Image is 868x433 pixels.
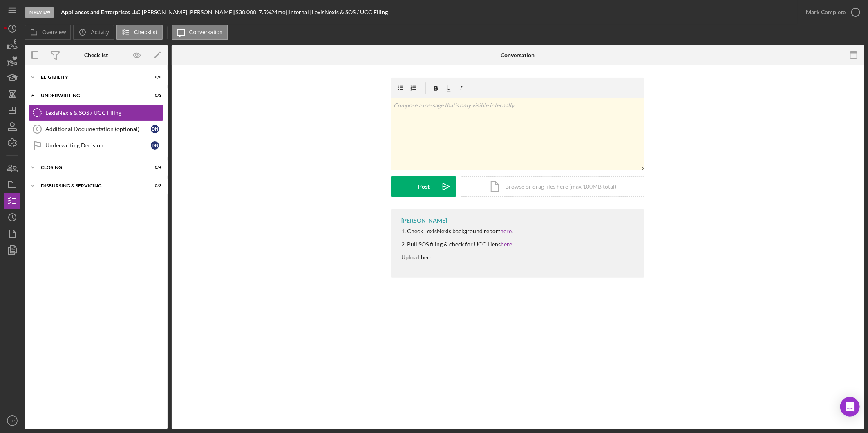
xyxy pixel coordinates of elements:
[401,254,513,261] div: Upload here.
[172,25,228,40] button: Conversation
[259,9,271,16] div: 7.5 %
[84,52,108,58] div: Checklist
[25,25,71,40] button: Overview
[840,397,860,417] div: Open Intercom Messenger
[10,419,15,423] text: TP
[73,25,114,40] button: Activity
[418,176,430,197] div: Post
[501,241,513,248] a: here.
[4,413,20,429] button: TP
[401,217,447,224] div: [PERSON_NAME]
[147,183,161,188] div: 0 / 3
[29,121,163,137] a: 6Additional Documentation (optional)DN
[45,109,163,116] div: LexisNexis & SOS / UCC Filing
[41,183,141,188] div: Disbursing & Servicing
[36,127,38,132] tspan: 6
[42,29,66,36] label: Overview
[401,241,513,248] div: 2. Pull SOS filing & check for UCC Liens
[806,4,846,20] div: Mark Complete
[501,52,535,58] div: Conversation
[29,137,163,154] a: Underwriting DecisionDN
[142,9,235,16] div: [PERSON_NAME] [PERSON_NAME] |
[29,105,163,121] a: LexisNexis & SOS / UCC Filing
[798,4,864,20] button: Mark Complete
[41,93,141,98] div: Underwriting
[41,165,141,170] div: Closing
[61,9,142,16] div: |
[91,29,109,36] label: Activity
[147,93,161,98] div: 0 / 3
[147,75,161,80] div: 6 / 6
[271,9,286,16] div: 24 mo
[235,9,256,16] span: $30,000
[25,7,54,18] div: In Review
[500,228,512,234] a: here
[189,29,223,36] label: Conversation
[391,176,456,197] button: Post
[401,228,513,234] div: 1. Check LexisNexis background report .
[45,142,151,149] div: Underwriting Decision
[41,75,141,80] div: Eligibility
[134,29,157,36] label: Checklist
[61,9,140,16] b: Appliances and Enterprises LLC
[147,165,161,170] div: 0 / 4
[116,25,163,40] button: Checklist
[151,125,159,133] div: D N
[151,141,159,150] div: D N
[45,126,151,132] div: Additional Documentation (optional)
[286,9,388,16] div: | [Internal] LexisNexis & SOS / UCC Filing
